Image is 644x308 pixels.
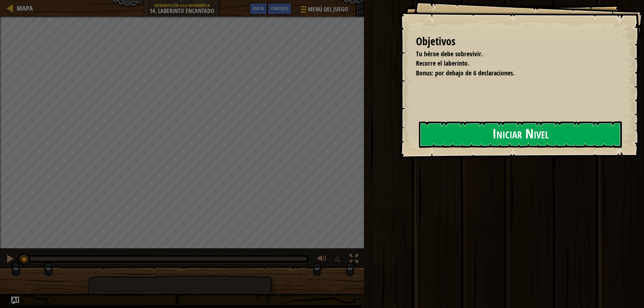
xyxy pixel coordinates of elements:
[416,49,483,58] span: Tu héroe debe sobrevivir.
[347,253,361,266] button: Alterna pantalla completa.
[308,5,348,14] span: Menú del Juego
[271,5,288,11] span: Consejos
[253,5,264,11] span: Ask AI
[17,4,33,13] span: Mapa
[295,3,352,18] button: Menú del Juego
[334,254,340,264] span: ♫
[416,68,515,77] span: Bonus: por debajo de 6 declaraciones.
[13,4,33,13] a: Mapa
[416,34,621,49] div: Objetivos
[408,59,619,68] li: Recorre el laberinto.
[11,297,19,305] button: Ask AI
[249,3,267,15] button: Ask AI
[416,59,469,68] span: Recorre el laberinto.
[332,253,344,266] button: ♫
[408,49,619,59] li: Tu héroe debe sobrevivir.
[419,121,622,148] button: Iniciar Nivel
[3,253,17,266] button: Ctrl + P: Pause
[408,68,619,78] li: Bonus: por debajo de 6 declaraciones.
[316,253,329,266] button: Ajustar volúmen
